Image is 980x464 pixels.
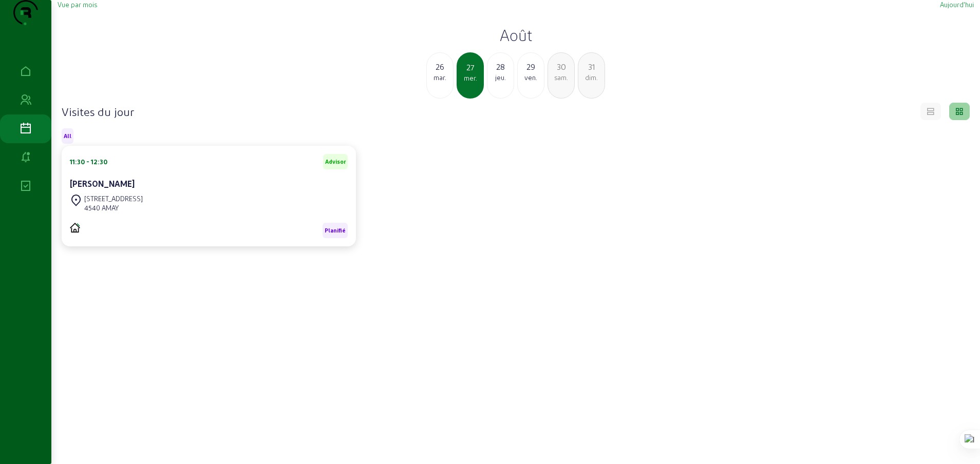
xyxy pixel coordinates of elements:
[458,73,483,83] div: mer.
[58,26,974,44] h2: Août
[70,179,135,188] cam-card-title: [PERSON_NAME]
[427,61,453,73] div: 26
[84,203,143,212] div: 4540 AMAY
[940,1,974,8] span: Aujourd'hui
[62,104,134,119] h4: Visites du jour
[84,194,143,203] div: [STREET_ADDRESS]
[58,1,97,8] span: Vue par mois
[548,61,574,73] div: 30
[325,158,346,165] span: Advisor
[427,73,453,82] div: mar.
[325,227,346,234] span: Planifié
[518,61,544,73] div: 29
[70,157,107,166] div: 11:30 - 12:30
[518,73,544,82] div: ven.
[578,61,605,73] div: 31
[458,61,483,73] div: 27
[548,73,574,82] div: sam.
[64,132,71,140] span: All
[578,73,605,82] div: dim.
[70,223,80,233] img: PVELEC
[487,61,514,73] div: 28
[487,73,514,82] div: jeu.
